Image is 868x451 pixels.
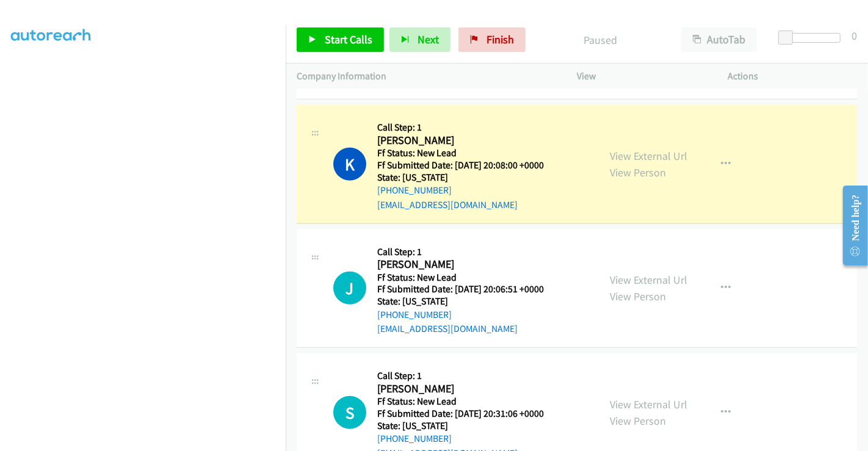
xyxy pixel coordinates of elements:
div: The call is yet to be attempted [333,396,366,429]
a: [PHONE_NUMBER] [377,309,452,320]
p: Paused [542,32,659,48]
h5: State: [US_STATE] [377,420,544,432]
h2: [PERSON_NAME] [377,134,544,148]
h5: Ff Status: New Lead [377,395,544,408]
a: [EMAIL_ADDRESS][DOMAIN_NAME] [377,199,518,211]
h1: K [333,148,366,181]
a: [PHONE_NUMBER] [377,184,452,196]
span: Start Calls [325,32,372,46]
h5: Ff Status: New Lead [377,147,544,159]
div: 0 [852,27,857,44]
a: Start Calls [297,27,384,52]
h5: Ff Submitted Date: [DATE] 20:06:51 +0000 [377,283,544,295]
h5: Ff Status: New Lead [377,272,544,284]
p: Actions [728,69,858,84]
h5: Call Step: 1 [377,370,544,382]
h5: State: [US_STATE] [377,171,544,184]
a: View External Url [610,397,687,411]
h5: State: [US_STATE] [377,295,544,308]
h5: Ff Submitted Date: [DATE] 20:31:06 +0000 [377,408,544,420]
a: View Person [610,165,666,179]
h5: Call Step: 1 [377,121,544,134]
a: Finish [458,27,526,52]
p: View [577,69,706,84]
div: Delay between calls (in seconds) [784,33,841,43]
a: [EMAIL_ADDRESS][DOMAIN_NAME] [377,323,518,334]
h2: [PERSON_NAME] [377,258,544,272]
a: View External Url [610,273,687,287]
h1: S [333,396,366,429]
a: [PHONE_NUMBER] [377,433,452,444]
span: Next [418,32,439,46]
button: AutoTab [681,27,757,52]
button: Next [389,27,450,52]
a: View Person [610,414,666,428]
h1: J [333,272,366,305]
h2: [PERSON_NAME] [377,382,544,396]
h5: Ff Submitted Date: [DATE] 20:08:00 +0000 [377,159,544,171]
iframe: Resource Center [833,177,868,274]
span: Finish [486,32,514,46]
p: Company Information [297,69,555,84]
a: View External Url [610,149,687,163]
a: View Person [610,289,666,303]
h5: Call Step: 1 [377,246,544,258]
